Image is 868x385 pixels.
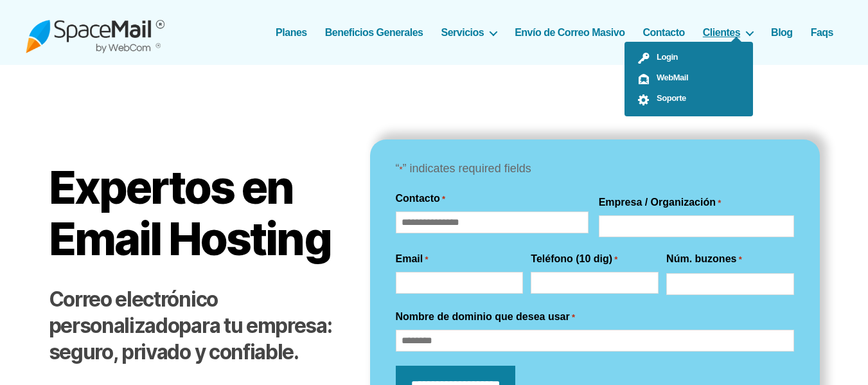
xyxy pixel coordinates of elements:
[650,52,678,62] span: Login
[49,287,218,338] strong: Correo electrónico personalizado
[703,26,753,39] a: Clientes
[49,287,344,366] h2: para tu empresa: seguro, privado y confiable.
[599,195,722,210] label: Empresa / Organización
[441,26,497,39] a: Servicios
[276,26,307,39] a: Planes
[283,26,842,39] nav: Horizontal
[396,309,575,325] label: Nombre de dominio que desea usar
[666,251,742,267] label: Núm. buzones
[650,73,688,82] span: WebMail
[624,69,753,89] a: WebMail
[26,12,164,53] img: Spacemail
[811,26,833,39] a: Faqs
[650,93,686,103] span: Soporte
[396,159,794,179] p: “ ” indicates required fields
[396,191,446,206] legend: Contacto
[771,26,793,39] a: Blog
[531,251,617,267] label: Teléfono (10 dig)
[515,26,624,39] a: Envío de Correo Masivo
[396,251,429,267] label: Email
[642,26,684,39] a: Contacto
[624,48,753,69] a: Login
[325,26,423,39] a: Beneficios Generales
[49,162,344,264] h1: Expertos en Email Hosting
[624,89,753,110] a: Soporte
